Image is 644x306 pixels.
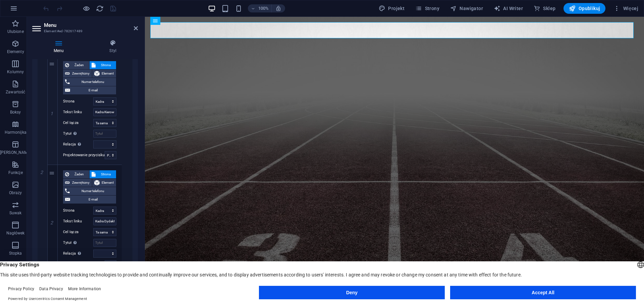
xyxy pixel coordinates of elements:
span: Żaden [71,170,87,178]
button: Żaden [63,170,89,178]
span: Żaden [71,61,87,69]
label: Projektowanie przycisku [63,260,105,268]
button: Strona [90,170,116,178]
p: Funkcje [8,170,23,175]
p: Elementy [7,49,24,54]
span: Strona [98,61,114,69]
button: Nawigator [447,3,486,14]
button: E-mail [63,195,116,204]
button: Projekt [376,3,407,14]
p: Boksy [10,110,21,115]
label: Tytuł [63,239,93,247]
button: Numer telefonu [63,187,116,195]
label: Projektowanie przycisku [63,151,105,159]
p: Ulubione [7,29,24,34]
p: Zawartość [6,89,25,95]
span: AI Writer [494,5,523,12]
h4: Menu [32,40,88,54]
input: Tekst linku... [93,108,116,116]
h3: Element #ed-782617489 [44,28,124,34]
div: Projekt (Ctrl+Alt+Y) [376,3,407,14]
button: Żaden [63,61,89,69]
label: Tekst linku [63,108,93,116]
button: E-mail [63,86,116,94]
p: Suwak [9,210,22,216]
button: Strony [413,3,442,14]
button: Więcej [611,3,641,14]
button: Zewnętrzny [63,179,92,187]
h2: Menu [44,22,138,28]
button: Element [92,179,116,187]
input: Tytuł [93,239,116,247]
button: Numer telefonu [63,78,116,86]
p: Harmonijka [5,130,26,135]
button: AI Writer [491,3,526,14]
button: Strona [90,61,116,69]
span: Nawigator [450,5,483,12]
h4: Styl [88,40,138,54]
button: Opublikuj [563,3,605,14]
p: Kolumny [7,69,24,75]
span: Strony [415,5,439,12]
input: Tytuł [93,130,116,138]
button: Zewnętrzny [63,70,92,78]
label: Cel łącza [63,228,93,236]
span: E-mail [72,86,114,94]
label: Relacja [63,250,93,258]
label: Tekst linku [63,217,93,225]
span: Element [102,70,114,78]
span: Strona [98,170,114,178]
span: Projekt [379,5,405,12]
input: Tekst linku... [93,217,116,225]
span: Sklep [534,5,555,12]
i: Po zmianie rozmiaru automatycznie dostosowuje poziom powiększenia do wybranego urządzenia. [275,5,281,11]
button: 100% [248,4,272,12]
label: Strona [63,207,93,215]
span: Numer telefonu [72,187,114,195]
span: Numer telefonu [72,78,114,86]
em: 2 [37,170,47,175]
button: Element [92,70,116,78]
button: reload [96,4,104,12]
span: Zewnętrzny [72,179,90,187]
p: Nagłówek [6,230,25,236]
span: Więcej [613,5,638,12]
span: Zewnętrzny [72,70,90,78]
p: Obrazy [9,190,22,195]
span: Opublikuj [569,5,600,12]
em: 2 [47,220,57,225]
label: Relacja [63,140,93,148]
h6: 100% [258,4,269,12]
span: E-mail [72,195,114,204]
label: Cel łącza [63,119,93,127]
em: 1 [47,111,57,116]
label: Tytuł [63,130,93,138]
label: Strona [63,97,93,105]
span: Element [102,179,114,187]
p: Stopka [9,251,22,256]
button: Kliknij tutaj, aby wyjść z trybu podglądu i kontynuować edycję [82,4,90,12]
button: Sklep [531,3,558,14]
